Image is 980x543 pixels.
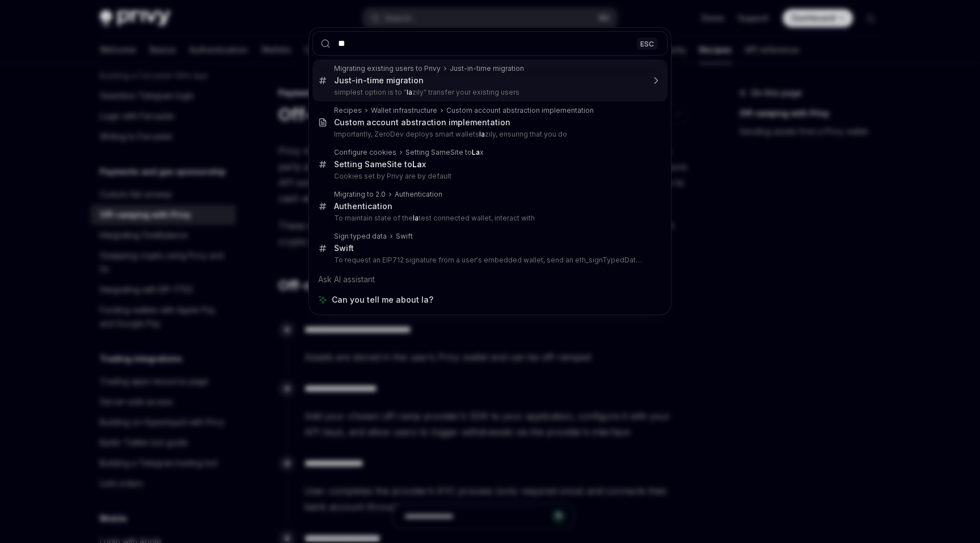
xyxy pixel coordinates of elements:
[371,106,437,115] div: Wallet infrastructure
[479,130,485,138] b: la
[396,232,413,241] div: Swift
[334,172,644,181] p: Cookies set by Privy are by default
[334,243,354,253] div: Swift
[334,64,441,73] div: Migrating existing users to Privy
[334,232,387,241] div: Sign typed data
[332,294,433,306] span: Can you tell me about la?
[412,159,422,169] b: La
[312,269,668,290] div: Ask AI assistant
[334,88,644,97] p: simplest option is to " zily" transfer your existing users
[334,201,392,211] div: Authentication
[405,148,484,157] div: Setting SameSite to x
[334,117,510,128] div: Custom account abstraction implementation
[334,106,362,115] div: Recipes
[334,190,386,199] div: Migrating to 2.0
[334,256,644,265] p: To request an EIP712 signature from a user's embedded wallet, send an eth_signTypedData_v4 JSON-
[395,190,442,199] div: Authentication
[413,214,419,222] b: la
[334,214,644,223] p: To maintain state of the test connected wallet, interact with
[334,75,424,86] div: Just-in-time migration
[446,106,594,115] div: Custom account abstraction implementation
[472,148,480,156] b: La
[637,37,657,49] div: ESC
[334,130,644,139] p: Importantly, ZeroDev deploys smart wallets zily, ensuring that you do
[450,64,524,73] div: Just-in-time migration
[407,88,412,96] b: la
[334,148,396,157] div: Configure cookies
[334,159,426,169] div: Setting SameSite to x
